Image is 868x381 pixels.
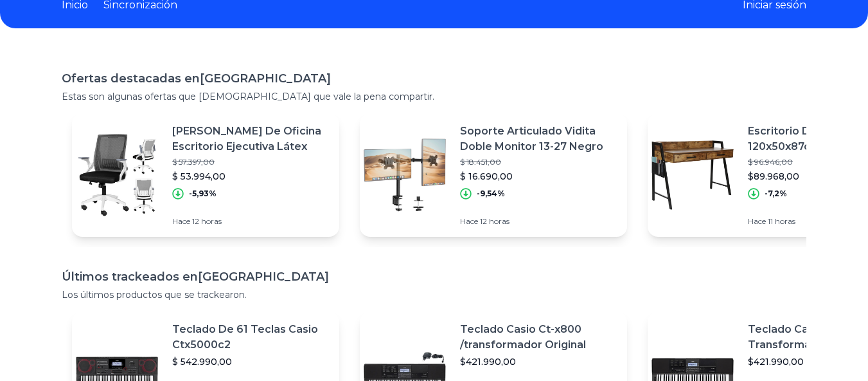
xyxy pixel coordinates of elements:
[198,270,329,284] font: [GEOGRAPHIC_DATA]
[172,125,321,153] font: [PERSON_NAME] De Oficina Escritorio Ejecutiva Látex
[648,130,738,220] img: Imagen destacada
[748,356,804,367] font: $421.990,00
[172,323,318,351] font: Teclado De 61 Teclas Casio Ctx5000c2
[172,216,190,226] font: Hace
[62,71,200,86] font: Ofertas destacadas en
[172,157,215,167] font: $ 57.397,00
[62,289,247,301] font: Los últimos productos que se trackearon.
[192,216,222,226] font: 12 horas
[768,216,795,226] font: 11 horas
[460,323,586,351] font: Teclado Casio Ct-x800 /transformador Original
[748,171,799,182] font: $89.968,00
[72,130,162,220] img: Imagen destacada
[460,157,501,167] font: $ 18.451,00
[765,189,787,198] font: -7,2%
[360,130,450,220] img: Imagen destacada
[200,71,331,86] font: [GEOGRAPHIC_DATA]
[62,91,434,102] font: Estas son algunas ofertas que [DEMOGRAPHIC_DATA] que vale la pena compartir.
[477,189,505,198] font: -9,54%
[748,216,766,226] font: Hace
[480,216,509,226] font: 12 horas
[748,157,793,167] font: $ 96.946,00
[172,356,232,367] font: $ 542.990,00
[62,270,198,284] font: Últimos trackeados en
[189,189,217,198] font: -5,93%
[460,216,478,226] font: Hace
[172,171,226,182] font: $ 53.994,00
[72,113,339,237] a: Imagen destacada[PERSON_NAME] De Oficina Escritorio Ejecutiva Látex$ 57.397,00$ 53.994,00-5,93%Ha...
[460,125,603,153] font: Soporte Articulado Vidita Doble Monitor 13-27 Negro
[360,113,627,237] a: Imagen destacadaSoporte Articulado Vidita Doble Monitor 13-27 Negro$ 18.451,00$ 16.690,00-9,54%Ha...
[460,171,513,182] font: $ 16.690,00
[460,356,516,367] font: $421.990,00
